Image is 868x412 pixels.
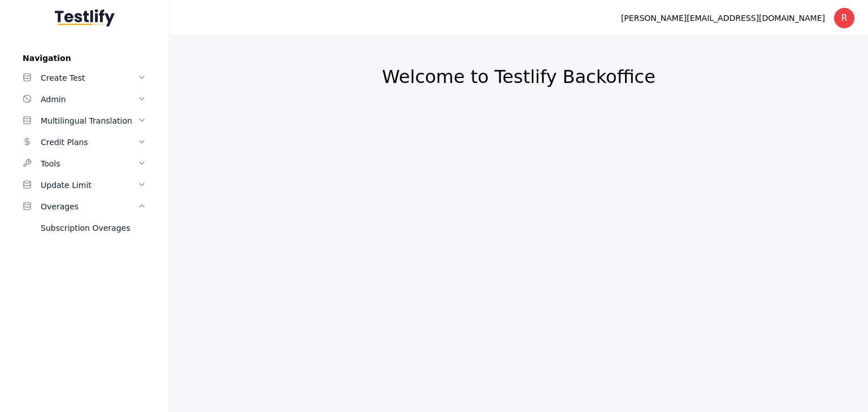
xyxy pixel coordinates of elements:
div: Admin [41,93,137,106]
div: Update Limit [41,178,137,192]
label: Navigation [14,54,155,63]
h2: Welcome to Testlify Backoffice [197,65,841,88]
div: Tools [41,157,137,170]
div: Subscription Overages [41,221,146,235]
div: [PERSON_NAME][EMAIL_ADDRESS][DOMAIN_NAME] [621,11,825,25]
div: Create Test [41,71,137,85]
div: R [834,8,854,28]
div: Credit Plans [41,135,137,149]
div: Overages [41,200,137,213]
img: Testlify - Backoffice [55,9,115,27]
div: Multilingual Translation [41,114,137,128]
a: Subscription Overages [14,217,155,239]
